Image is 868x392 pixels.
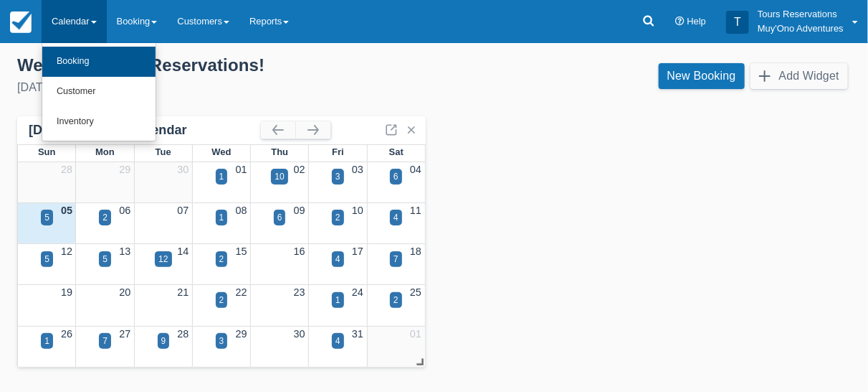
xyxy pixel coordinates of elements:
div: 6 [277,211,282,224]
a: 29 [236,328,247,340]
a: 16 [294,246,305,257]
span: Help [687,16,707,27]
a: 17 [352,246,363,257]
div: 12 [158,253,168,266]
div: 3 [219,335,224,347]
div: 1 [219,170,224,183]
a: 25 [410,286,421,298]
a: 30 [294,328,305,340]
div: 2 [394,294,399,307]
div: 2 [335,211,340,224]
a: 29 [119,164,130,175]
div: 5 [44,211,49,224]
a: 27 [119,328,130,340]
a: 04 [410,164,421,175]
a: 12 [61,246,72,257]
a: 14 [177,246,189,257]
div: 2 [102,211,108,224]
div: 7 [394,253,399,266]
a: 20 [119,286,130,298]
span: Tue [156,146,171,157]
a: 30 [177,164,189,175]
a: 18 [410,246,421,257]
a: 03 [352,164,363,175]
a: 02 [294,164,305,175]
div: 9 [161,335,166,347]
p: Tours Reservations [758,7,844,22]
div: 4 [335,253,340,266]
a: 08 [236,205,247,216]
div: 4 [335,335,340,347]
a: 23 [294,286,305,298]
a: 28 [177,328,189,340]
a: 01 [410,328,421,340]
div: 10 [275,170,284,183]
div: 2 [219,253,224,266]
div: [DATE] Booking Calendar [29,122,261,139]
a: 07 [177,205,189,216]
i: Help [675,17,685,27]
a: Customer [42,77,156,107]
a: 28 [61,164,72,175]
a: Booking [42,47,156,77]
span: Mon [95,146,115,157]
div: 1 [44,335,49,347]
div: 6 [394,170,399,183]
a: 19 [61,286,72,298]
div: 3 [335,170,340,183]
img: checkfront-main-nav-mini-logo.png [10,11,32,33]
div: Welcome , Tours Reservations ! [17,55,423,76]
a: 01 [236,164,247,175]
span: Sun [38,146,55,157]
div: T [726,11,749,34]
a: 31 [352,328,363,340]
a: 26 [61,328,72,340]
a: 13 [119,246,130,257]
p: Muy'Ono Adventures [758,22,844,36]
div: 1 [219,211,224,224]
div: 7 [102,335,108,347]
a: 15 [236,246,247,257]
span: Fri [332,146,344,157]
span: Wed [211,146,231,157]
a: 11 [410,205,421,216]
a: New Booking [659,63,745,89]
div: [DATE] [17,79,423,96]
a: 24 [352,286,363,298]
a: 21 [177,286,189,298]
div: 5 [102,253,108,266]
a: 10 [352,205,363,216]
div: 1 [335,294,340,307]
a: Inventory [42,107,156,137]
div: 5 [44,253,49,266]
span: Thu [271,146,288,157]
ul: Calendar [42,43,156,141]
div: 4 [394,211,399,224]
a: 09 [294,205,305,216]
a: 05 [61,205,72,216]
button: Add Widget [750,63,848,89]
div: 2 [219,294,224,307]
a: 22 [236,286,247,298]
a: 06 [119,205,130,216]
span: Sat [389,146,404,157]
